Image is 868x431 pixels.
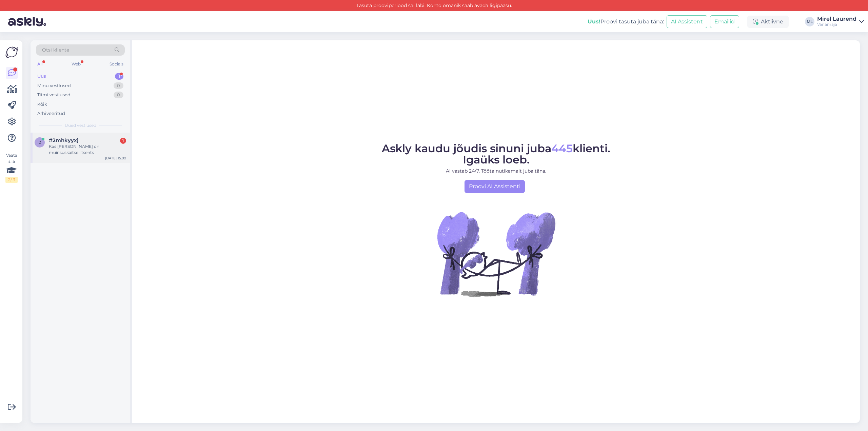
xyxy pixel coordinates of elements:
[49,143,126,156] div: Kas [PERSON_NAME] on muinsuskaitse litsents
[65,122,96,129] span: Uued vestlused
[114,82,123,89] div: 0
[105,156,126,161] div: [DATE] 15:09
[37,82,71,89] div: Minu vestlused
[108,60,125,68] div: Socials
[5,46,18,59] img: Askly Logo
[39,140,41,145] span: 2
[5,177,18,183] div: 2 / 3
[120,138,126,144] div: 1
[710,15,739,28] button: Emailid
[382,168,610,175] p: AI vastab 24/7. Tööta nutikamalt juba täna.
[37,110,65,117] div: Arhiveeritud
[70,60,82,68] div: Web
[817,16,864,27] a: Mirel LaurendVanamaja
[435,193,557,315] img: No Chat active
[588,18,600,25] b: Uus!
[817,16,856,22] div: Mirel Laurend
[551,142,573,155] span: 445
[115,73,123,80] div: 1
[114,92,123,98] div: 0
[37,101,47,108] div: Kõik
[588,18,664,26] div: Proovi tasuta juba täna:
[5,152,18,183] div: Vaata siia
[37,92,71,98] div: Tiimi vestlused
[465,180,525,193] a: Proovi AI Assistenti
[805,17,814,26] div: ML
[49,137,78,143] span: #2mhkyyxj
[37,73,46,80] div: Uus
[42,46,69,54] span: Otsi kliente
[667,15,707,28] button: AI Assistent
[747,16,789,28] div: Aktiivne
[36,60,44,68] div: All
[382,142,610,166] span: Askly kaudu jõudis sinuni juba klienti. Igaüks loeb.
[817,22,856,27] div: Vanamaja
